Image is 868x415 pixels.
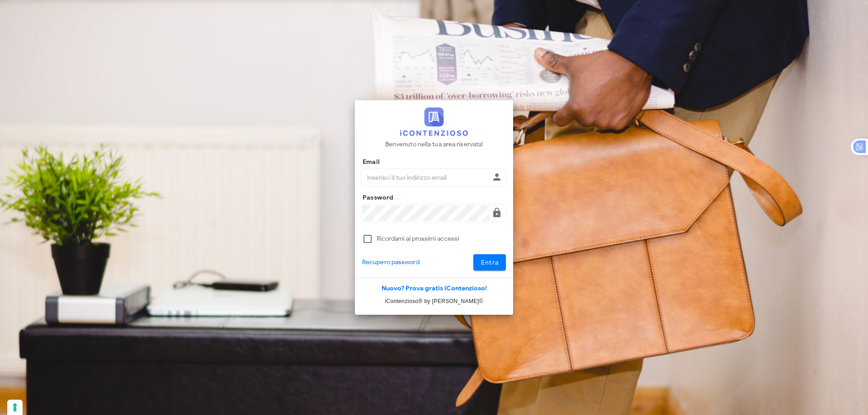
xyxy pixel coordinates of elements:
span: Entra [481,259,499,266]
button: Le tue preferenze relative al consenso per le tecnologie di tracciamento [7,400,23,415]
p: Benvenuto nella tua area riservata! [385,140,483,149]
p: iContenzioso® by [PERSON_NAME]© [355,297,513,306]
a: Recupero password [362,257,420,267]
a: Nuovo? Prova gratis iContenzioso! [382,284,487,292]
label: Password [360,193,394,202]
label: Ricordami ai prossimi accessi [377,234,506,243]
label: Email [360,158,380,167]
input: Inserisci il tuo indirizzo email [363,170,490,185]
button: Entra [473,254,506,270]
